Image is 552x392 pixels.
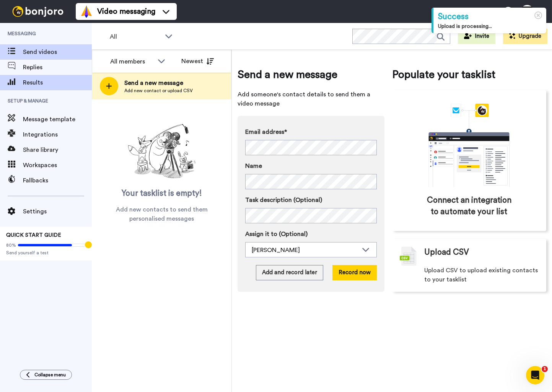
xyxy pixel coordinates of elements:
[6,250,86,256] span: Send yourself a test
[23,78,92,87] span: Results
[124,121,200,182] img: ready-set-action.png
[110,57,154,66] div: All members
[122,188,202,199] span: Your tasklist is empty!
[238,90,384,108] span: Add someone's contact details to send them a video message
[245,229,377,239] label: Assign it to (Optional)
[176,54,220,69] button: Newest
[526,366,544,384] iframe: Intercom live chat
[245,161,262,171] span: Name
[425,195,514,218] span: Connect an integration to automate your list
[503,29,547,44] button: Upgrade
[256,265,323,280] button: Add and record later
[400,247,417,266] img: csv-grey.png
[34,372,66,378] span: Collapse menu
[412,104,526,187] div: animation
[23,145,92,155] span: Share library
[252,246,358,255] div: [PERSON_NAME]
[392,67,547,82] span: Populate your tasklist
[124,88,193,94] span: Add new contact or upload CSV
[80,5,93,18] img: vm-color.svg
[332,265,377,280] button: Record now
[424,247,469,258] span: Upload CSV
[23,47,92,57] span: Send videos
[542,366,548,372] span: 1
[438,23,542,30] div: Upload is processing...
[458,29,495,44] button: Invite
[23,161,92,170] span: Workspaces
[438,11,542,23] div: Success
[23,63,92,72] span: Replies
[6,242,16,248] span: 80%
[23,176,92,185] span: Fallbacks
[6,233,61,238] span: QUICK START GUIDE
[238,67,384,82] span: Send a new message
[23,207,92,216] span: Settings
[110,32,161,41] span: All
[103,205,220,223] span: Add new contacts to send them personalised messages
[97,6,155,17] span: Video messaging
[424,266,539,284] span: Upload CSV to upload existing contacts to your tasklist
[124,78,193,88] span: Send a new message
[85,241,92,248] div: Tooltip anchor
[23,115,92,124] span: Message template
[245,195,377,205] label: Task description (Optional)
[23,130,92,139] span: Integrations
[245,127,377,137] label: Email address*
[20,370,72,380] button: Collapse menu
[9,6,67,17] img: bj-logo-header-white.svg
